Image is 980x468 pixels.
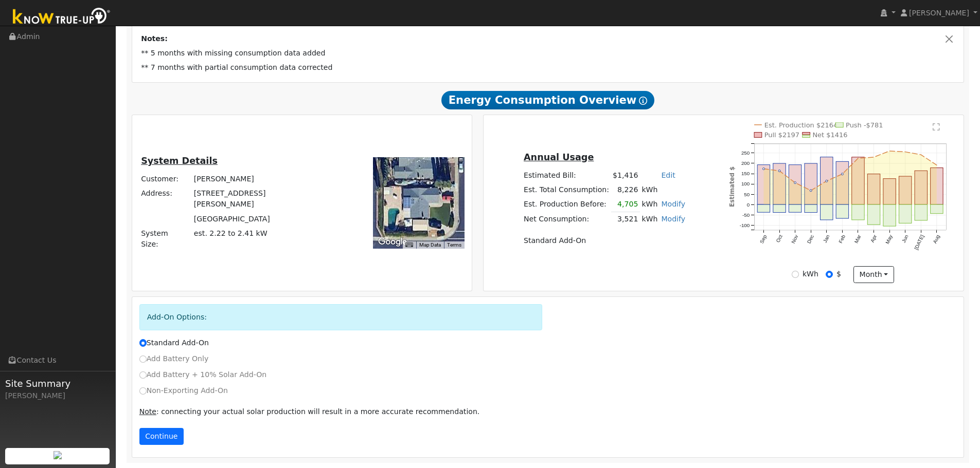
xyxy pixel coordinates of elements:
[447,242,461,248] a: Terms (opens in new tab)
[842,173,844,175] circle: onclick=""
[885,234,894,245] text: May
[8,6,116,29] img: Know True-Up
[139,46,957,61] td: ** 5 months with missing consumption data added
[764,131,799,139] text: Pull $2197
[744,191,750,197] text: 50
[139,61,957,75] td: ** 7 months with partial consumption data corrected
[883,178,896,204] rect: onclick=""
[661,171,675,179] a: Edit
[5,377,110,390] span: Site Summary
[853,233,862,244] text: Mar
[757,164,770,204] rect: onclick=""
[661,200,685,208] a: Modify
[846,121,883,128] text: Push -$781
[899,204,912,223] rect: onclick=""
[139,226,192,251] td: System Size:
[611,197,640,212] td: 4,705
[915,171,927,204] rect: onclick=""
[826,271,833,278] input: $
[640,197,660,212] td: kWh
[522,197,611,212] td: Est. Production Before:
[54,451,62,459] img: retrieve
[194,229,268,237] span: est. 2.22 to 2.41 kW
[821,157,833,204] rect: onclick=""
[836,269,841,279] label: $
[792,271,799,278] input: kWh
[904,151,906,153] circle: onclick=""
[192,172,324,186] td: [PERSON_NAME]
[639,97,647,105] i: Show Help
[873,156,875,158] circle: onclick=""
[775,234,784,244] text: Oct
[139,369,267,380] label: Add Battery + 10% Solar Add-On
[790,234,799,245] text: Nov
[139,172,192,186] td: Customer:
[139,186,192,212] td: Address:
[139,339,147,346] input: Standard Add-On
[141,34,168,43] strong: Notes:
[822,234,831,244] text: Jan
[773,204,786,213] rect: onclick=""
[763,167,765,170] circle: onclick=""
[931,204,943,214] rect: onclick=""
[742,212,750,218] text: -50
[741,181,750,186] text: 100
[901,234,910,244] text: Jun
[944,33,955,44] button: Close
[933,122,940,130] text: 
[826,180,828,182] circle: onclick=""
[192,226,324,251] td: System Size
[838,233,846,244] text: Feb
[852,204,864,220] rect: onclick=""
[857,157,859,159] circle: onclick=""
[139,428,184,445] button: Continue
[139,387,147,395] input: Non-Exporting Add-On
[139,304,543,330] div: Add-On Options:
[757,204,770,212] rect: onclick=""
[803,269,818,279] label: kWh
[836,161,848,204] rect: onclick=""
[920,154,922,156] circle: onclick=""
[868,204,880,224] rect: onclick=""
[741,160,750,166] text: 200
[141,156,218,166] u: System Details
[852,157,864,204] rect: onclick=""
[441,91,654,109] span: Energy Consumption Overview
[741,171,750,176] text: 150
[868,174,880,204] rect: onclick=""
[810,190,812,192] circle: onclick=""
[909,9,969,17] span: [PERSON_NAME]
[741,150,750,156] text: 250
[522,234,687,248] td: Standard Add-On
[522,182,611,197] td: Est. Total Consumption:
[611,182,640,197] td: 8,226
[192,186,324,212] td: [STREET_ADDRESS][PERSON_NAME]
[805,204,817,213] rect: onclick=""
[853,266,894,284] button: month
[640,182,687,197] td: kWh
[789,204,801,212] rect: onclick=""
[522,168,611,182] td: Estimated Bill:
[813,131,848,139] text: Net $1416
[139,407,156,416] u: Note
[192,212,324,226] td: [GEOGRAPHIC_DATA]
[5,390,110,401] div: [PERSON_NAME]
[805,163,817,204] rect: onclick=""
[778,170,780,172] circle: onclick=""
[773,163,786,204] rect: onclick=""
[376,235,409,249] a: Open this area in Google Maps (opens a new window)
[139,353,209,364] label: Add Battery Only
[806,234,815,245] text: Dec
[764,121,838,128] text: Est. Production $2164
[640,212,660,227] td: kWh
[139,371,147,379] input: Add Battery + 10% Solar Add-On
[524,152,594,162] u: Annual Usage
[869,233,878,243] text: Apr
[139,385,228,396] label: Non-Exporting Add-On
[728,166,736,207] text: Estimated $
[611,168,640,182] td: $1,416
[419,241,441,249] button: Map Data
[405,241,413,249] button: Keyboard shortcuts
[522,212,611,227] td: Net Consumption:
[889,150,891,152] circle: onclick=""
